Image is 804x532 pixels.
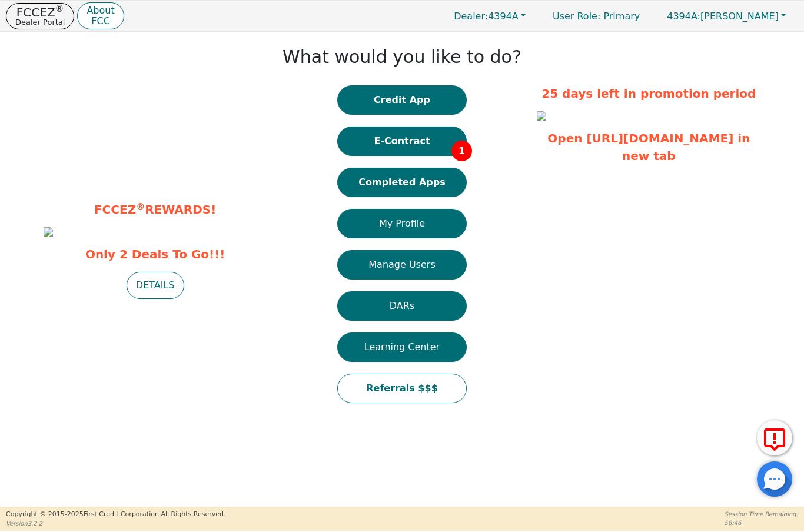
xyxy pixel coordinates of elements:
button: FCCEZ®Dealer Portal [6,3,74,29]
p: 25 days left in promotion period [537,85,760,102]
p: Version 3.2.2 [6,519,225,528]
span: 1 [451,141,472,161]
button: Dealer:4394A [441,7,538,25]
span: Only 2 Deals To Go!!! [44,245,267,263]
sup: ® [55,4,64,14]
p: About [87,6,114,15]
p: Session Time Remaining: [725,510,798,518]
button: 4394A:[PERSON_NAME] [655,7,798,25]
p: FCCEZ REWARDS! [44,201,267,218]
a: User Role: Primary [541,5,652,28]
p: Primary [541,5,652,28]
span: [PERSON_NAME] [667,11,779,22]
span: All Rights Reserved. [161,510,225,518]
button: Manage Users [337,250,467,280]
button: Report Error to FCC [757,420,792,455]
button: AboutFCC [77,2,124,30]
a: Open [URL][DOMAIN_NAME] in new tab [547,131,750,163]
button: DARs [337,291,467,321]
button: Credit App [337,85,467,115]
p: FCC [87,16,114,26]
button: DETAILS [127,272,184,299]
button: Completed Apps [337,168,467,197]
button: E-Contract1 [337,127,467,156]
p: Copyright © 2015- 2025 First Credit Corporation. [6,510,225,520]
span: Dealer: [454,11,488,22]
button: Referrals $$$ [337,374,467,403]
span: 4394A: [667,11,700,22]
button: My Profile [337,209,467,238]
span: User Role : [553,11,600,22]
p: Dealer Portal [15,18,65,26]
img: a6708e8e-f4af-461a-a0a2-cb64eeb1ced3 [44,227,53,237]
button: Learning Center [337,332,467,362]
p: 58:46 [725,518,798,527]
p: FCCEZ [15,6,65,18]
sup: ® [136,201,145,212]
h1: What would you like to do? [283,46,521,68]
span: 4394A [454,11,519,22]
img: 3337b574-38b6-47a2-b459-d0cf5b1f52c2 [537,111,546,121]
